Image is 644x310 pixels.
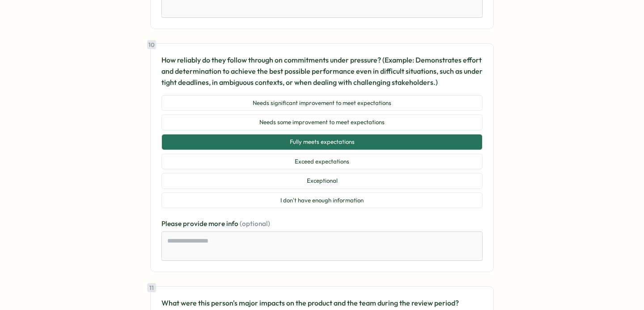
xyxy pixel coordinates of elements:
[147,283,156,292] div: 11
[161,193,483,209] button: I don't have enough information
[183,219,208,228] span: provide
[161,134,483,150] button: Fully meets expectations
[161,54,483,88] p: How reliably do they follow through on commitments under pressure? (Example: Demonstrates effort ...
[161,219,183,228] span: Please
[208,219,226,228] span: more
[161,173,483,189] button: Exceptional
[161,114,483,130] button: Needs some improvement to meet expectations
[161,95,483,111] button: Needs significant improvement to meet expectations
[161,154,483,170] button: Exceed expectations
[161,297,483,309] p: What were this person's major impacts on the product and the team during the review period?
[226,219,240,228] span: info
[147,40,156,49] div: 10
[240,219,270,228] span: (optional)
